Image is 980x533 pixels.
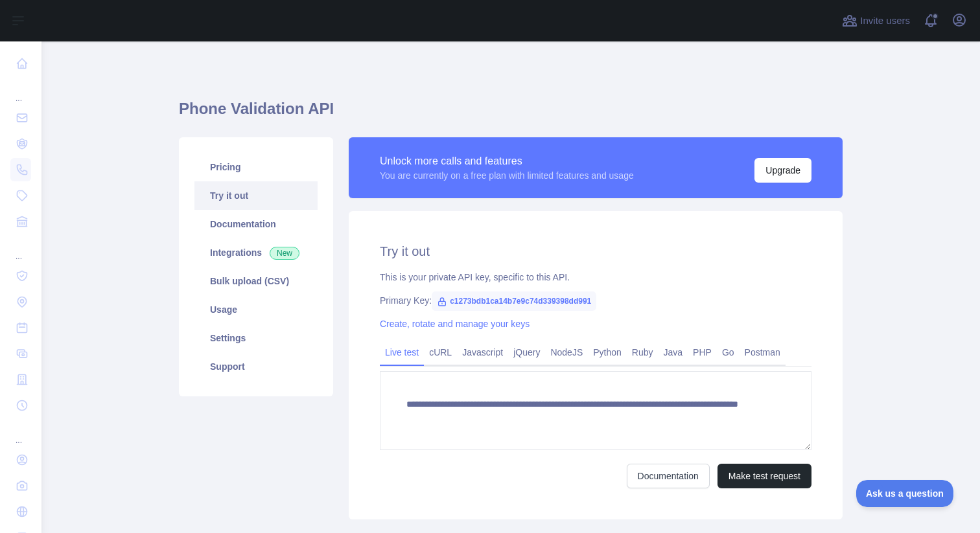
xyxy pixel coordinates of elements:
[194,181,318,210] a: Try it out
[380,271,811,284] div: This is your private API key, specific to this API.
[627,342,659,363] a: Ruby
[432,291,596,311] span: c1273bdb1ca14b7e9c74d339398dd991
[424,342,457,363] a: cURL
[380,342,424,363] a: Live test
[740,342,786,363] a: Postman
[856,480,954,507] iframe: Toggle Customer Support
[194,238,318,267] a: Integrations New
[179,98,843,130] h1: Phone Validation API
[754,158,811,183] button: Upgrade
[194,153,318,181] a: Pricing
[10,236,31,262] div: ...
[717,342,740,363] a: Go
[839,10,913,31] button: Invite users
[457,342,508,363] a: Javascript
[508,342,545,363] a: jQuery
[380,319,530,329] a: Create, rotate and manage your keys
[380,242,811,260] h2: Try it out
[380,169,634,182] div: You are currently on a free plan with limited features and usage
[10,420,31,446] div: ...
[270,247,299,260] span: New
[380,153,634,169] div: Unlock more calls and features
[194,267,318,295] a: Bulk upload (CSV)
[380,294,811,307] div: Primary Key:
[194,352,318,381] a: Support
[194,324,318,352] a: Settings
[688,342,717,363] a: PHP
[627,464,710,488] a: Documentation
[194,210,318,238] a: Documentation
[588,342,627,363] a: Python
[717,464,811,488] button: Make test request
[545,342,588,363] a: NodeJS
[860,14,910,28] span: Invite users
[659,342,688,363] a: Java
[194,295,318,324] a: Usage
[10,78,31,104] div: ...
